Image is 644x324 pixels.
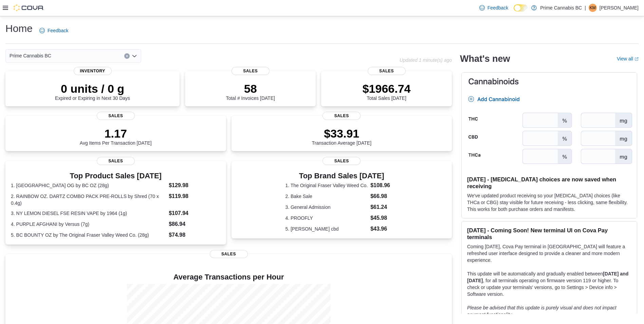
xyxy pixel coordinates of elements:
dd: $107.94 [169,209,220,217]
span: Sales [97,112,135,120]
p: Coming [DATE], Cova Pay terminal in [GEOGRAPHIC_DATA] will feature a refreshed user interface des... [467,243,631,264]
p: 58 [226,82,275,95]
dd: $66.98 [370,192,398,200]
dt: 2. RAINBOW OZ. DARTZ COMBO PACK PRE-ROLLS by Shred (70 x 0.4g) [11,193,166,206]
p: 1.17 [80,127,152,140]
h3: [DATE] - Coming Soon! New terminal UI on Cova Pay terminals [467,227,631,240]
dd: $74.98 [169,231,220,239]
p: This update will be automatically and gradually enabled between , for all terminals operating on ... [467,270,631,298]
dd: $108.96 [370,181,398,190]
p: 0 units / 0 g [55,82,130,95]
dd: $45.98 [370,214,398,222]
h4: Average Transactions per Hour [11,273,446,281]
p: Prime Cannabis BC [540,4,582,12]
h3: Top Product Sales [DATE] [11,172,221,180]
p: $33.91 [312,127,371,140]
h3: Top Brand Sales [DATE] [285,172,398,180]
span: Sales [323,157,361,165]
div: Avg Items Per Transaction [DATE] [80,127,152,146]
dt: 2. Bake Sale [285,193,368,200]
button: Clear input [124,53,130,59]
span: Inventory [74,67,112,75]
strong: [DATE] and [DATE] [467,271,628,283]
span: Dark Mode [514,12,514,12]
span: Feedback [487,4,508,11]
p: | [585,4,586,12]
div: Expired or Expiring in Next 30 Days [55,82,130,101]
dt: 3. NY LEMON DIESEL FSE RESIN VAPE by 1964 (1g) [11,210,166,217]
a: Feedback [477,1,511,15]
dd: $86.94 [169,220,220,228]
dd: $61.24 [370,203,398,211]
button: Open list of options [132,53,137,59]
a: Feedback [37,24,71,37]
dt: 4. PURPLE AFGHANI by Versus (7g) [11,221,166,228]
dt: 1. [GEOGRAPHIC_DATA] OG by BC OZ (28g) [11,182,166,189]
div: Karina MacConnell [589,4,597,12]
span: Sales [210,250,248,258]
p: [PERSON_NAME] [600,4,639,12]
dt: 3. General Admission [285,204,368,211]
img: Cova [14,4,44,11]
h2: What's new [460,53,510,64]
h1: Home [5,22,33,35]
span: Sales [368,67,406,75]
span: Feedback [48,27,68,34]
p: We've updated product receiving so your [MEDICAL_DATA] choices (like THCa or CBG) stay visible fo... [467,192,631,213]
dd: $119.98 [169,192,220,200]
span: KM [590,4,596,12]
span: Sales [232,67,270,75]
dd: $129.98 [169,181,220,190]
svg: External link [634,57,639,61]
dt: 5. [PERSON_NAME] cbd [285,226,368,232]
div: Total # Invoices [DATE] [226,82,275,101]
div: Total Sales [DATE] [363,82,411,101]
span: Sales [323,112,361,120]
dt: 5. BC BOUNTY OZ by The Original Fraser Valley Weed Co. (28g) [11,232,166,238]
h3: [DATE] - [MEDICAL_DATA] choices are now saved when receiving [467,176,631,190]
a: View allExternal link [617,56,639,61]
em: Please be advised that this update is purely visual and does not impact payment functionality. [467,305,617,317]
span: Sales [97,157,135,165]
p: $1966.74 [363,82,411,95]
div: Transaction Average [DATE] [312,127,371,146]
dd: $43.96 [370,225,398,233]
input: Dark Mode [514,4,528,12]
dt: 1. The Original Fraser Valley Weed Co. [285,182,368,189]
span: Prime Cannabis BC [10,52,51,60]
dt: 4. PROOFLY [285,215,368,221]
p: Updated 1 minute(s) ago [400,57,452,63]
